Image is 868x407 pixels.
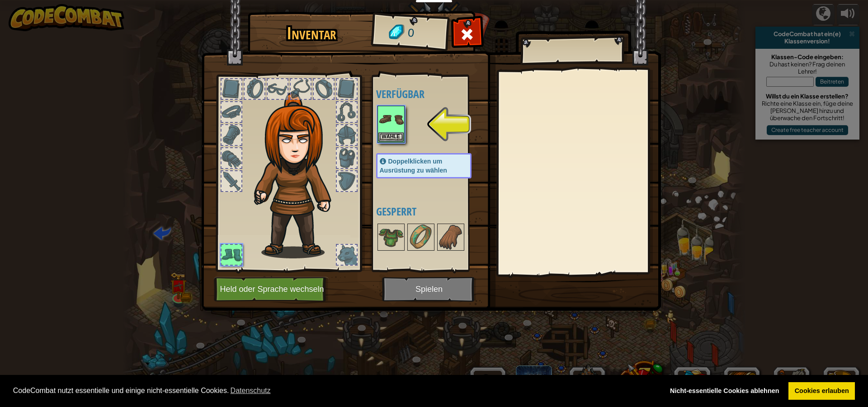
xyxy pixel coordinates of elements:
span: 0 [407,25,415,42]
button: Held oder Sprache wechseln [214,277,329,302]
span: CodeCombat nutzt essentielle und einige nicht-essentielle Cookies. [13,384,657,398]
h1: Inventar [254,24,369,43]
span: Doppelklicken um Ausrüstung zu wählen [380,158,447,174]
img: portrait.png [378,225,404,250]
a: deny cookies [664,382,785,400]
img: portrait.png [378,107,404,132]
img: hair_f2.png [250,92,347,258]
h4: Gesperrt [376,206,490,217]
img: portrait.png [438,225,463,250]
a: allow cookies [788,382,855,400]
a: learn more about cookies [229,384,272,398]
h4: Verfügbar [376,88,490,100]
button: Wähle [378,132,404,142]
img: portrait.png [408,225,434,250]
